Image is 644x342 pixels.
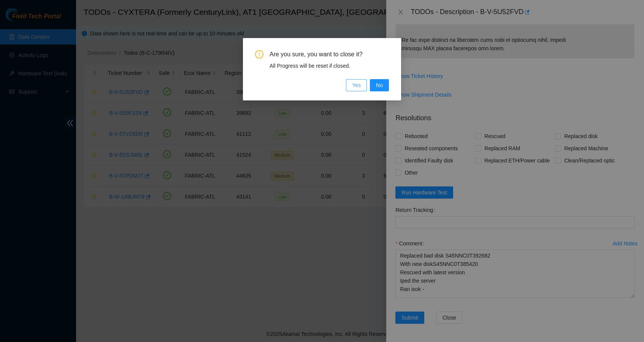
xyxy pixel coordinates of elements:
[376,81,383,89] span: No
[270,62,389,70] div: All Progress will be reset if closed.
[346,79,367,91] button: Yes
[270,50,389,59] span: Are you sure, you want to close it?
[352,81,361,89] span: Yes
[255,50,263,59] span: exclamation-circle
[370,79,389,91] button: No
